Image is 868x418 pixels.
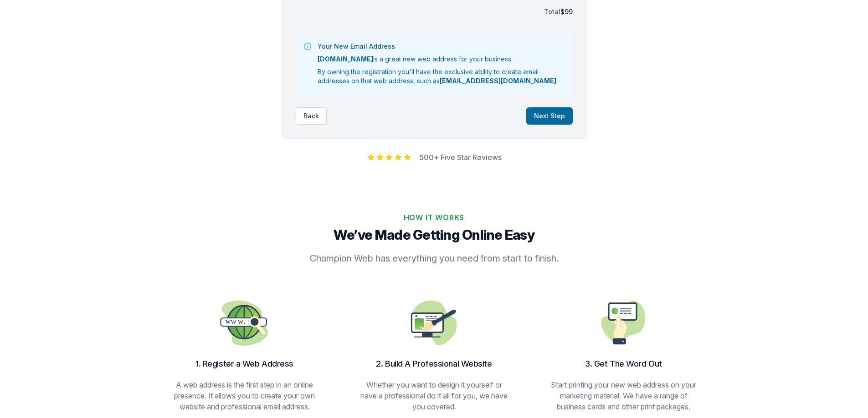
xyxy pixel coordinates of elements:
[168,358,321,370] h3: 1. Register a Web Address
[405,294,463,352] img: Design
[318,42,565,51] h3: Your New Email Address
[157,227,711,243] p: We’ve Made Getting Online Easy
[526,107,573,125] button: Next Step
[296,107,327,125] button: Back
[544,7,573,16] p: Total
[440,77,556,85] strong: [EMAIL_ADDRESS][DOMAIN_NAME]
[157,212,711,223] h2: How It Works
[419,153,502,162] a: 500+ Five Star Reviews
[595,294,653,352] img: Design
[358,379,511,412] p: Whether you want to design it yourself or have a professional do it all for you, we have you cove...
[257,252,612,265] p: Champion Web has everything you need from start to finish.
[318,55,373,63] strong: [DOMAIN_NAME]
[168,379,321,412] p: A web address is the first step in an online presence. It allows you to create your own website a...
[547,358,700,370] h3: 3. Get The Word Out
[318,67,565,86] p: By owning the registration you'll have the exclusive ability to create email addresses on that we...
[318,55,565,64] p: is a great new web address for your business.
[560,8,573,15] span: $ 99
[547,379,700,412] p: Start printing your new web address on your marketing material. We have a range of business cards...
[216,294,274,352] img: Design
[358,358,511,370] h3: 2. Build A Professional Website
